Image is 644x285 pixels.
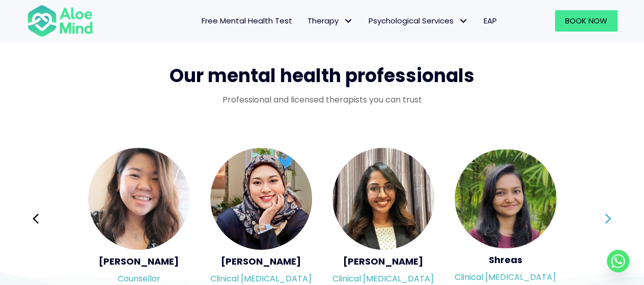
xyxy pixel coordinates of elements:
[565,15,607,26] span: Book Now
[27,4,93,38] img: Aloe mind Logo
[341,14,356,29] span: Therapy: submenu
[484,15,497,26] span: EAP
[555,10,618,32] a: Book Now
[332,148,434,250] img: <h5>Anita</h5><p>Clinical Psychologist</p>
[307,15,353,26] span: Therapy
[332,255,434,268] h5: [PERSON_NAME]
[27,94,618,106] p: Professional and licensed therapists you can trust
[88,255,190,268] h5: [PERSON_NAME]
[456,14,471,29] span: Psychological Services: submenu
[106,10,505,32] nav: Menu
[170,63,474,89] span: Our mental health professionals
[361,10,476,32] a: Psychological ServicesPsychological Services: submenu
[210,255,312,268] h5: [PERSON_NAME]
[88,148,190,250] img: <h5>Karen</h5><p>Counsellor</p>
[455,149,556,248] img: <h5>Shreas</h5><p>Clinical Psychologist</p>
[194,10,300,32] a: Free Mental Health Test
[476,10,505,32] a: EAP
[607,250,629,272] a: Whatsapp
[369,15,468,26] span: Psychological Services
[455,253,556,266] h5: Shreas
[202,15,292,26] span: Free Mental Health Test
[210,148,312,250] img: <h5>Yasmin</h5><p>Clinical Psychologist</p>
[300,10,361,32] a: TherapyTherapy: submenu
